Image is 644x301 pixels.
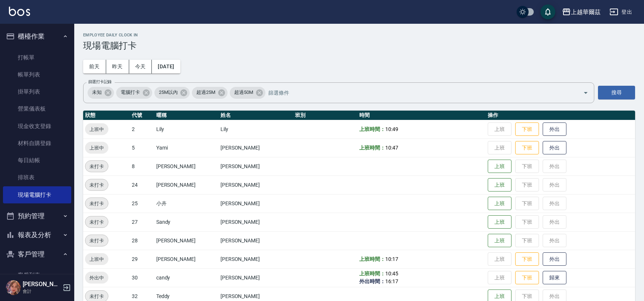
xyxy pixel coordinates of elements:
h2: Employee Daily Clock In [83,33,635,37]
div: 超過25M [192,87,228,99]
span: 未打卡 [85,292,108,300]
button: 今天 [129,60,152,73]
td: [PERSON_NAME] [219,213,293,231]
span: 超過50M [230,89,258,96]
td: [PERSON_NAME] [219,268,293,287]
td: 30 [130,268,154,287]
span: 10:45 [385,271,398,277]
td: [PERSON_NAME] [219,138,293,157]
td: Sandy [154,213,219,231]
h3: 現場電腦打卡 [83,40,635,51]
td: 25 [130,194,154,213]
span: 外出中 [85,274,108,282]
td: [PERSON_NAME] [154,231,219,250]
td: Yami [154,138,219,157]
td: 29 [130,250,154,268]
a: 現金收支登錄 [3,118,71,135]
button: save [540,4,555,19]
td: 小卉 [154,194,219,213]
td: 24 [130,176,154,194]
div: 超過50M [230,87,265,99]
a: 每日結帳 [3,152,71,169]
span: 16:17 [385,278,398,284]
td: [PERSON_NAME] [154,250,219,268]
td: [PERSON_NAME] [219,250,293,268]
td: 2 [130,120,154,138]
label: 篩選打卡記錄 [88,79,112,85]
b: 上班時間： [359,145,385,151]
span: 上班中 [85,125,108,133]
span: 10:47 [385,145,398,151]
span: 未打卡 [85,200,108,207]
td: [PERSON_NAME] [219,157,293,176]
div: 25M以內 [154,87,190,99]
a: 客戶列表 [3,266,71,284]
th: 代號 [130,111,154,120]
button: 下班 [515,271,539,285]
td: 8 [130,157,154,176]
th: 班別 [293,111,357,120]
input: 篩選條件 [267,86,570,99]
a: 掛單列表 [3,83,71,100]
button: 上越華爾茲 [559,4,604,20]
button: 上班 [488,160,511,173]
span: 10:17 [385,256,398,262]
td: 28 [130,231,154,250]
button: 歸來 [543,271,566,285]
td: [PERSON_NAME] [219,231,293,250]
span: 10:49 [385,126,398,132]
span: 未打卡 [85,163,108,170]
td: [PERSON_NAME] [219,194,293,213]
button: 報表及分析 [3,225,71,245]
button: 上班 [488,234,511,248]
button: 搜尋 [598,86,635,99]
th: 姓名 [219,111,293,120]
div: 電腦打卡 [116,87,152,99]
button: 櫃檯作業 [3,27,71,46]
div: 未知 [88,87,114,99]
button: 前天 [83,60,106,73]
td: 27 [130,213,154,231]
span: 未打卡 [85,181,108,189]
button: 下班 [515,252,539,266]
button: 上班 [488,178,511,192]
a: 現場電腦打卡 [3,186,71,203]
img: Logo [9,7,30,16]
td: Lily [154,120,219,138]
button: 上班 [488,197,511,210]
span: 未打卡 [85,218,108,226]
td: [PERSON_NAME] [219,176,293,194]
button: 外出 [543,122,566,136]
td: candy [154,268,219,287]
button: 下班 [515,141,539,155]
div: 上越華爾茲 [571,7,601,17]
a: 營業儀表板 [3,100,71,117]
b: 上班時間： [359,256,385,262]
a: 打帳單 [3,49,71,66]
span: 超過25M [192,89,220,96]
button: 預約管理 [3,206,71,226]
span: 上班中 [85,255,108,263]
b: 上班時間： [359,271,385,277]
a: 帳單列表 [3,66,71,83]
td: [PERSON_NAME] [154,176,219,194]
a: 排班表 [3,169,71,186]
td: Lily [219,120,293,138]
th: 暱稱 [154,111,219,120]
b: 外出時間： [359,278,385,284]
button: [DATE] [152,60,180,73]
button: 外出 [543,252,566,266]
button: 上班 [488,215,511,229]
th: 操作 [486,111,635,120]
span: 25M以內 [154,89,182,96]
span: 未知 [88,89,106,96]
b: 上班時間： [359,126,385,132]
button: 下班 [515,122,539,136]
td: [PERSON_NAME] [154,157,219,176]
button: Open [580,87,592,99]
button: 外出 [543,141,566,155]
img: Person [6,280,21,295]
button: 客戶管理 [3,245,71,264]
span: 電腦打卡 [116,89,144,96]
span: 未打卡 [85,237,108,245]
